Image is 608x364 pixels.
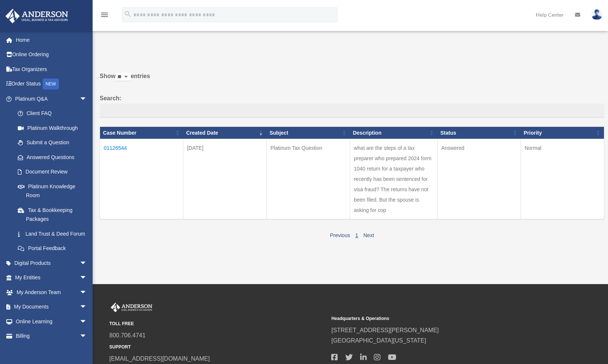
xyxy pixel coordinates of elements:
th: Case Number: activate to sort column ascending [100,127,183,139]
a: My Anderson Teamarrow_drop_down [5,285,98,300]
span: arrow_drop_down [80,256,94,271]
td: 01126544 [100,139,183,220]
label: Search: [100,93,604,118]
small: Headquarters & Operations [331,315,548,323]
a: Submit a Question [10,135,94,150]
a: [EMAIL_ADDRESS][DOMAIN_NAME] [109,355,210,362]
a: Portal Feedback [10,241,94,256]
span: arrow_drop_down [80,300,94,315]
th: Description: activate to sort column ascending [350,127,437,139]
th: Subject: activate to sort column ascending [266,127,350,139]
span: arrow_drop_down [80,329,94,344]
a: Document Review [10,165,94,179]
input: Search: [100,104,604,118]
select: Showentries [116,73,131,81]
a: 1 [355,232,358,238]
td: what are the steps of a tax preparer who prepared 2024 form 1040 return for a taxpayer who recent... [350,139,437,220]
td: Answered [437,139,521,220]
small: SUPPORT [109,343,326,351]
a: Home [5,33,98,47]
img: Anderson Advisors Platinum Portal [3,9,70,23]
small: TOLL FREE [109,320,326,328]
td: [DATE] [183,139,266,220]
label: Show entries [100,71,604,89]
th: Created Date: activate to sort column ascending [183,127,266,139]
a: Tax & Bookkeeping Packages [10,203,94,226]
span: arrow_drop_down [80,285,94,300]
td: Platinum Tax Question [266,139,350,220]
i: search [124,10,132,18]
img: User Pic [591,9,602,20]
a: Previous [330,232,350,238]
a: Platinum Walkthrough [10,121,94,135]
div: NEW [43,78,59,90]
img: Anderson Advisors Platinum Portal [109,303,154,312]
a: My Entitiesarrow_drop_down [5,270,98,285]
a: Billingarrow_drop_down [5,329,98,344]
span: arrow_drop_down [80,314,94,329]
a: [STREET_ADDRESS][PERSON_NAME] [331,327,439,333]
a: Digital Productsarrow_drop_down [5,256,98,270]
a: My Documentsarrow_drop_down [5,300,98,314]
a: Online Ordering [5,47,98,62]
a: Next [363,232,374,238]
a: Client FAQ [10,106,94,121]
span: arrow_drop_down [80,270,94,286]
i: menu [100,10,109,19]
th: Priority: activate to sort column ascending [521,127,604,139]
a: menu [100,13,109,19]
a: [GEOGRAPHIC_DATA][US_STATE] [331,337,426,344]
th: Status: activate to sort column ascending [437,127,521,139]
a: Platinum Knowledge Room [10,179,94,203]
span: arrow_drop_down [80,91,94,107]
td: Normal [521,139,604,220]
a: Tax Organizers [5,62,98,77]
a: 800.706.4741 [109,332,146,338]
a: Answered Questions [10,150,91,165]
a: Order StatusNEW [5,77,98,92]
a: Platinum Q&Aarrow_drop_down [5,91,94,106]
a: Land Trust & Deed Forum [10,226,94,241]
a: Online Learningarrow_drop_down [5,314,98,329]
